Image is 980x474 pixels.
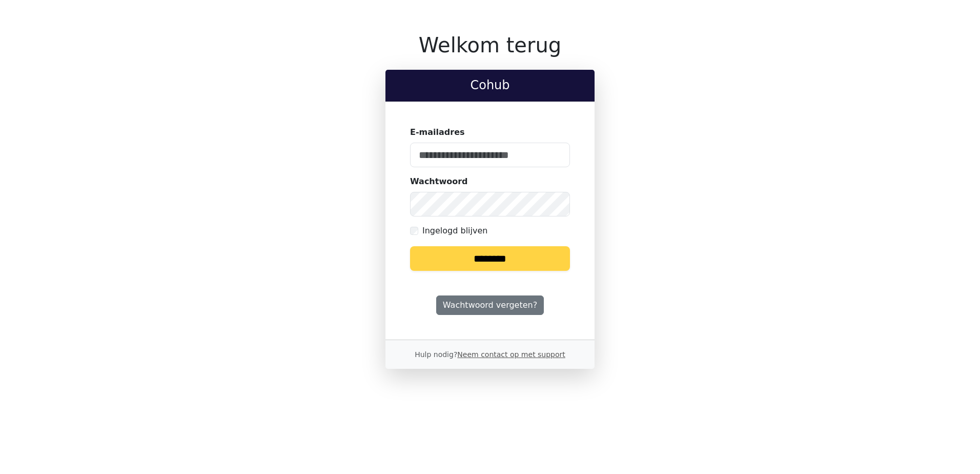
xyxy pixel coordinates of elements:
label: Wachtwoord [410,175,468,188]
a: Wachtwoord vergeten? [436,295,544,315]
label: E-mailadres [410,126,465,139]
label: Ingelogd blijven [422,225,487,237]
h2: Cohub [394,78,586,93]
a: Neem contact op met support [457,350,565,359]
small: Hulp nodig? [415,350,565,359]
h1: Welkom terug [385,33,595,57]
